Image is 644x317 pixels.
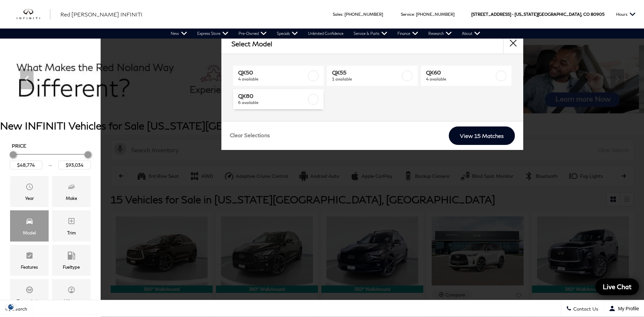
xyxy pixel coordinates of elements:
[25,284,34,298] span: Transmission
[233,66,324,86] a: QX504 available
[52,245,91,276] div: FueltypeFueltype
[52,279,91,310] div: MileageMileage
[421,66,512,86] a: QX604 available
[272,29,303,39] a: Specials
[23,229,36,236] div: Model
[3,303,19,310] img: Opt-Out Icon
[348,29,392,39] a: Service & Parts
[20,69,34,89] div: Previous
[17,9,50,20] img: INFINITI
[599,282,635,291] span: Live Chat
[10,149,91,169] div: Price
[67,215,75,229] span: Trim
[344,12,383,17] a: [PHONE_NUMBER]
[10,279,49,310] div: TransmissionTransmission
[10,306,27,312] span: Search
[303,29,348,39] a: Unlimited Confidence
[238,76,307,83] span: 4 available
[333,12,342,17] span: Sales
[192,29,233,39] a: Express Store
[595,278,639,295] a: Live Chat
[238,69,307,76] span: QX50
[63,263,80,271] div: Fueltype
[414,12,415,17] span: :
[423,29,457,39] a: Research
[63,298,79,305] div: Mileage
[572,306,598,312] span: Contact Us
[67,284,75,298] span: Mileage
[615,306,639,311] span: My Profile
[17,9,50,20] a: infiniti
[604,300,644,317] button: Open user profile menu
[401,12,414,17] span: Service
[25,181,34,195] span: Year
[166,29,192,39] a: New
[12,143,89,149] h5: Price
[17,298,42,305] div: Transmission
[230,132,270,140] a: Clear Selections
[10,176,49,207] div: YearYear
[25,250,34,263] span: Features
[52,210,91,241] div: TrimTrim
[342,12,343,17] span: :
[66,195,77,202] div: Make
[60,11,143,17] span: Red [PERSON_NAME] INFINITI
[238,99,307,106] span: 6 available
[416,12,454,17] a: [PHONE_NUMBER]
[426,76,494,83] span: 4 available
[67,181,75,195] span: Make
[233,89,324,109] a: QX806 available
[21,263,38,271] div: Features
[166,29,485,39] nav: Main Navigation
[503,34,523,54] button: close
[25,195,34,202] div: Year
[231,40,272,47] h2: Select Model
[449,126,515,145] a: View 15 Matches
[233,29,272,39] a: Pre-Owned
[332,69,400,76] span: QX55
[238,93,307,99] span: QX80
[471,12,604,17] a: [STREET_ADDRESS] • [US_STATE][GEOGRAPHIC_DATA], CO 80905
[10,245,49,276] div: FeaturesFeatures
[52,176,91,207] div: MakeMake
[60,10,143,18] a: Red [PERSON_NAME] INFINITI
[10,161,42,169] input: Minimum
[67,229,76,236] div: Trim
[332,76,400,83] span: 1 available
[457,29,485,39] a: About
[58,161,91,169] input: Maximum
[10,210,49,241] div: ModelModel
[67,250,75,263] span: Fueltype
[3,303,19,310] section: Click to Open Cookie Consent Modal
[25,215,34,229] span: Model
[10,151,16,158] div: Minimum Price
[392,29,423,39] a: Finance
[327,66,418,86] a: QX551 available
[426,69,494,76] span: QX60
[85,151,91,158] div: Maximum Price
